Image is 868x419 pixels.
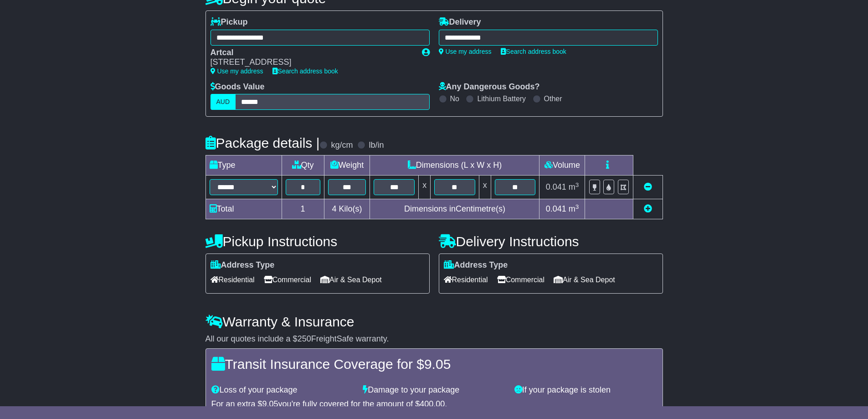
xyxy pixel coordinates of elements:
span: Air & Sea Depot [320,273,382,287]
label: Address Type [211,260,275,270]
span: m [569,204,579,213]
h4: Delivery Instructions [439,234,663,249]
span: 0.041 [546,182,566,191]
td: Type [205,155,282,176]
a: Add new item [644,204,652,213]
h4: Transit Insurance Coverage for $ [211,357,657,372]
div: [STREET_ADDRESS] [211,57,413,67]
label: Address Type [444,260,508,270]
span: 9.05 [424,357,451,372]
label: Pickup [211,17,248,27]
span: Commercial [497,273,544,287]
sup: 3 [575,181,579,188]
span: 250 [298,334,311,343]
a: Search address book [501,48,566,55]
span: 400.00 [420,399,445,409]
label: Delivery [439,17,481,27]
label: Other [544,94,562,103]
label: kg/cm [331,140,353,150]
label: Goods Value [211,82,265,92]
a: Search address book [272,67,338,75]
div: If your package is stolen [510,385,662,395]
td: Weight [324,155,370,176]
span: Commercial [264,273,311,287]
label: No [450,94,459,103]
a: Use my address [439,48,492,55]
div: For an extra $ you're fully covered for the amount of $ . [211,399,657,409]
a: Use my address [211,67,263,75]
span: 0.041 [546,204,566,213]
h4: Warranty & Insurance [205,314,663,329]
div: All our quotes include a $ FreightSafe warranty. [205,334,663,344]
td: Kilo(s) [324,199,370,219]
td: 1 [282,199,324,219]
td: Dimensions (L x W x H) [370,155,539,176]
label: Any Dangerous Goods? [439,82,540,92]
div: Artcal [211,48,413,58]
h4: Pickup Instructions [205,234,430,249]
label: lb/in [369,140,384,150]
sup: 3 [575,203,579,210]
a: Remove this item [644,182,652,191]
td: x [419,176,431,199]
td: Total [205,199,282,219]
div: Loss of your package [207,385,359,395]
span: 4 [332,204,336,213]
td: x [479,176,491,199]
td: Dimensions in Centimetre(s) [370,199,539,219]
span: m [569,182,579,191]
span: Residential [211,273,255,287]
h4: Package details | [205,135,320,150]
td: Qty [282,155,324,176]
span: Residential [444,273,488,287]
label: Lithium Battery [477,94,526,103]
div: Damage to your package [358,385,510,395]
span: 9.05 [262,399,278,409]
span: Air & Sea Depot [554,273,615,287]
td: Volume [539,155,585,176]
label: AUD [211,94,236,110]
